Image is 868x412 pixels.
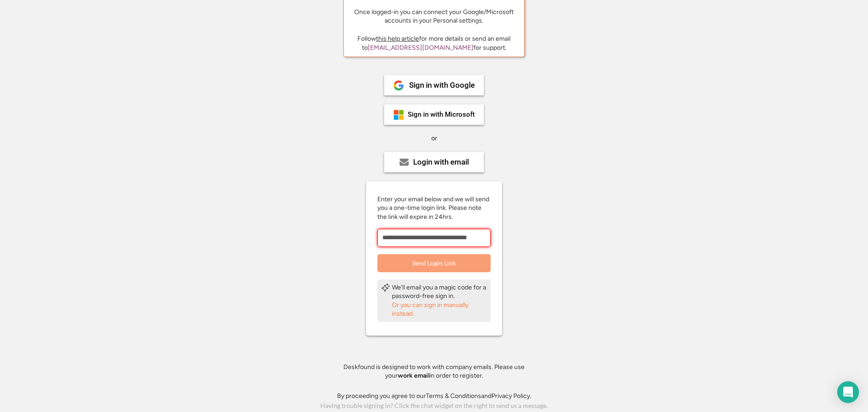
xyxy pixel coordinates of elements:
[492,392,531,400] a: Privacy Policy.
[413,158,469,166] div: Login with email
[376,35,419,43] a: this help article
[431,134,437,143] div: or
[337,392,531,401] div: By proceeding you agree to our and
[393,109,404,120] img: ms-symbollockup_mssymbol_19.png
[409,81,475,89] div: Sign in with Google
[392,301,487,318] div: Or you can sign in manually instead.
[351,34,517,52] div: Follow for more details or send an email to for support.
[377,195,491,222] div: Enter your email below and we will send you a one-time login link. Please note the link will expi...
[393,80,404,91] img: 1024px-Google__G__Logo.svg.png
[426,392,481,400] a: Terms & Conditions
[377,254,491,272] button: Send Login Link
[408,111,475,118] div: Sign in with Microsoft
[332,363,536,380] div: Deskfound is designed to work with company emails. Please use your in order to register.
[837,381,859,403] div: Open Intercom Messenger
[392,283,487,301] div: We'll email you a magic code for a password-free sign in.
[368,44,473,52] a: [EMAIL_ADDRESS][DOMAIN_NAME]
[398,372,429,379] strong: work email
